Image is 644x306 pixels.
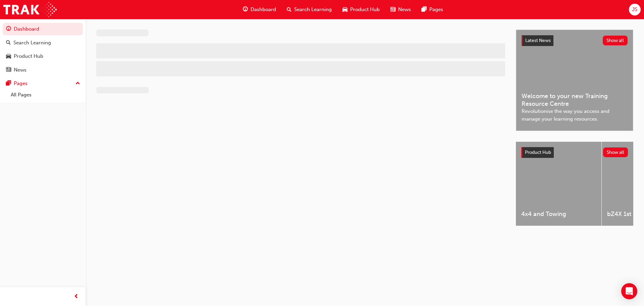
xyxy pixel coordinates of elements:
[522,92,628,107] span: Welcome to your new Training Resource Centre
[350,6,380,13] span: Product Hub
[621,283,637,299] div: Open Intercom Messenger
[75,79,80,88] span: up-icon
[6,53,11,59] span: car-icon
[522,107,628,123] span: Revolutionise the way you access and manage your learning resources.
[74,293,79,301] span: prev-icon
[516,30,633,131] a: Latest NewsShow allWelcome to your new Training Resource CentreRevolutionise the way you access a...
[281,3,337,16] a: search-iconSearch Learning
[629,4,641,15] button: JS
[521,147,628,158] a: Product HubShow all
[14,52,43,60] div: Product Hub
[525,149,551,155] span: Product Hub
[8,90,83,100] a: All Pages
[3,21,83,77] button: DashboardSearch LearningProduct HubNews
[516,142,601,226] a: 4x4 and Towing
[422,5,427,14] span: pages-icon
[603,147,628,157] button: Show all
[522,35,628,46] a: Latest NewsShow all
[385,3,416,16] a: news-iconNews
[6,26,11,32] span: guage-icon
[398,6,411,13] span: News
[237,3,281,16] a: guage-iconDashboard
[251,6,276,13] span: Dashboard
[3,23,83,35] a: Dashboard
[525,38,551,43] span: Latest News
[3,77,83,90] button: Pages
[337,3,385,16] a: car-iconProduct Hub
[3,50,83,62] a: Product Hub
[429,6,443,13] span: Pages
[342,5,347,14] span: car-icon
[521,210,596,218] span: 4x4 and Towing
[6,67,11,73] span: news-icon
[632,6,637,13] span: JS
[390,5,395,14] span: news-icon
[13,39,51,47] div: Search Learning
[294,6,332,13] span: Search Learning
[6,81,11,87] span: pages-icon
[416,3,448,16] a: pages-iconPages
[243,5,248,14] span: guage-icon
[14,80,28,87] div: Pages
[14,66,26,74] div: News
[287,5,291,14] span: search-icon
[6,40,11,46] span: search-icon
[3,2,57,17] img: Trak
[3,37,83,49] a: Search Learning
[3,64,83,76] a: News
[603,36,628,45] button: Show all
